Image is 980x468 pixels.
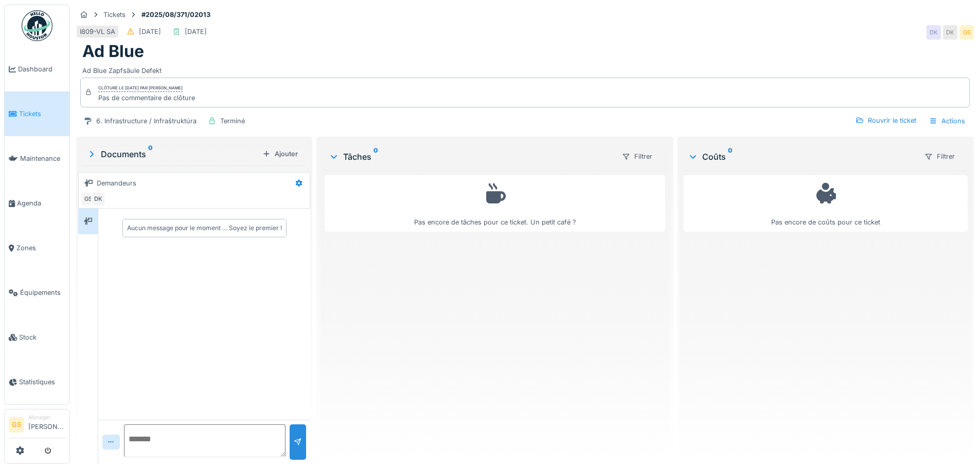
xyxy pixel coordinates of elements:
[373,151,378,163] sup: 0
[9,417,24,433] li: GS
[331,180,658,228] div: Pas encore de tâches pour ce ticket. Un petit café ?
[17,198,65,208] span: Agenda
[28,414,65,421] div: Manager
[20,154,65,163] span: Maintenance
[98,93,195,103] div: Pas de commentaire de clôture
[5,181,69,226] a: Agenda
[617,149,657,164] div: Filtrer
[18,64,65,74] span: Dashboard
[139,27,161,36] div: [DATE]
[185,27,207,36] div: [DATE]
[20,288,65,297] span: Équipements
[82,62,968,76] div: Ad Blue Zapfsäule Defekt
[86,148,258,160] div: Documents
[98,85,183,92] div: Clôturé le [DATE] par [PERSON_NAME]
[19,332,65,342] span: Stock
[96,116,197,126] div: 6. Infrastructure / Infraštruktúra
[690,180,961,228] div: Pas encore de coûts pour ce ticket
[127,223,282,233] div: Aucun message pour le moment … Soyez le premier !
[80,27,115,36] div: I809-VL SA
[220,116,245,126] div: Terminé
[5,136,69,181] a: Maintenance
[728,151,733,163] sup: 0
[5,360,69,404] a: Statistiques
[959,25,974,40] div: GS
[5,226,69,270] a: Zones
[688,151,916,163] div: Coûts
[97,178,136,188] div: Demandeurs
[137,10,215,20] strong: #2025/08/371/02013
[943,25,957,40] div: DK
[22,10,52,41] img: Badge_color-CXgf-gQk.svg
[926,25,941,40] div: DK
[5,270,69,315] a: Équipements
[5,315,69,360] a: Stock
[329,151,613,163] div: Tâches
[91,192,105,206] div: DK
[851,114,920,127] div: Rouvrir le ticket
[924,114,970,128] div: Actions
[103,10,126,20] div: Tickets
[16,243,65,253] span: Zones
[28,414,65,436] li: [PERSON_NAME]
[81,192,95,206] div: GS
[5,47,69,91] a: Dashboard
[148,148,153,160] sup: 0
[9,414,65,438] a: GS Manager[PERSON_NAME]
[19,109,65,119] span: Tickets
[82,42,144,61] h1: Ad Blue
[5,91,69,136] a: Tickets
[19,377,65,387] span: Statistiques
[258,147,302,161] div: Ajouter
[920,149,959,164] div: Filtrer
